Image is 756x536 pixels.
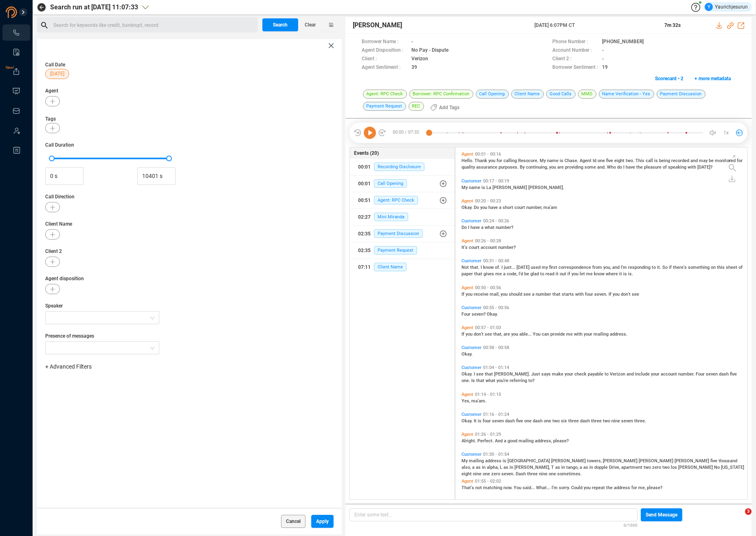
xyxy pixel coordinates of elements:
button: + more metadata [690,72,735,85]
span: Call Date [45,62,65,68]
span: ma'am. [471,398,486,404]
span: what [485,225,496,230]
span: address. [610,332,627,337]
span: one [544,418,552,424]
span: first [549,265,558,270]
span: in [510,465,514,470]
span: Yes, [462,398,471,404]
span: you [466,332,474,337]
span: If [462,292,466,297]
span: five [730,371,737,377]
span: Mini Miranda [374,213,408,221]
span: mailing [593,332,610,337]
span: referring [510,378,528,383]
button: 00:01Recording Disclosure [350,159,455,175]
span: two [603,418,611,424]
span: recorded [671,158,690,163]
span: pleasure [644,165,663,170]
span: a [472,465,476,470]
span: My [540,158,547,163]
span: [PERSON_NAME], [514,465,551,470]
span: it [556,271,560,277]
span: just... [504,265,516,270]
span: monitored [715,158,737,163]
span: seven [621,418,634,424]
span: court [469,245,481,250]
span: sheet [726,265,738,270]
span: dopple [594,465,609,470]
span: providing [565,165,585,170]
span: Scorecard • 2 [655,72,683,85]
span: your [565,371,574,377]
span: tango, [566,465,580,470]
span: This [635,158,646,163]
span: good [508,438,519,444]
span: quality [462,165,476,170]
span: and [690,158,699,163]
span: correspondence [558,265,592,270]
button: 02:27Mini Miranda [350,209,455,225]
span: court [514,205,526,210]
span: ma'am [543,205,557,210]
span: being [659,158,671,163]
span: So [662,265,669,270]
span: as [476,465,482,470]
span: five [710,458,719,464]
span: my [542,265,549,270]
span: and. [597,165,607,170]
span: payable [588,371,604,377]
span: that [476,378,486,383]
span: I'd [519,271,524,277]
span: Agent disposition [45,275,334,282]
span: of [738,265,743,270]
span: see [632,292,639,297]
span: read [545,271,556,277]
span: says [541,371,552,377]
span: check [574,371,588,377]
span: name [547,158,560,163]
span: La [486,185,492,190]
span: provide [550,332,566,337]
span: that, [493,332,503,337]
span: Do [474,205,480,210]
button: 07:11Client Name [350,259,455,275]
span: in [589,465,594,470]
span: in [561,465,566,470]
div: 02:27 [358,211,371,224]
button: 00:01Call Opening [350,176,455,192]
span: number [536,292,552,297]
span: the [636,165,644,170]
span: short [503,205,514,210]
span: out [560,271,567,277]
span: calling [503,158,518,163]
span: be [524,271,530,277]
span: Okay. [462,418,474,424]
span: six [561,418,568,424]
span: let [580,271,586,277]
span: Okay. [462,205,474,210]
span: you [501,292,509,297]
span: to? [528,378,534,383]
span: address, [535,438,553,444]
span: eight [614,158,626,163]
span: also, [462,465,472,470]
span: is [654,158,659,163]
span: is [623,271,628,277]
span: Search [273,18,288,31]
span: dash [505,418,516,424]
span: see [476,371,485,377]
span: five [606,158,614,163]
span: your [651,371,661,377]
span: one [598,158,606,163]
div: 02:35 [358,227,371,240]
span: Alright. [462,438,477,444]
span: you [488,158,497,163]
span: assurance [476,165,499,170]
button: 1x [721,127,732,138]
span: Speaker [45,302,159,310]
span: Payment Discussion [374,229,423,238]
span: from [592,265,603,270]
span: one. [462,378,471,383]
span: in [482,465,487,470]
span: And [495,438,504,444]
